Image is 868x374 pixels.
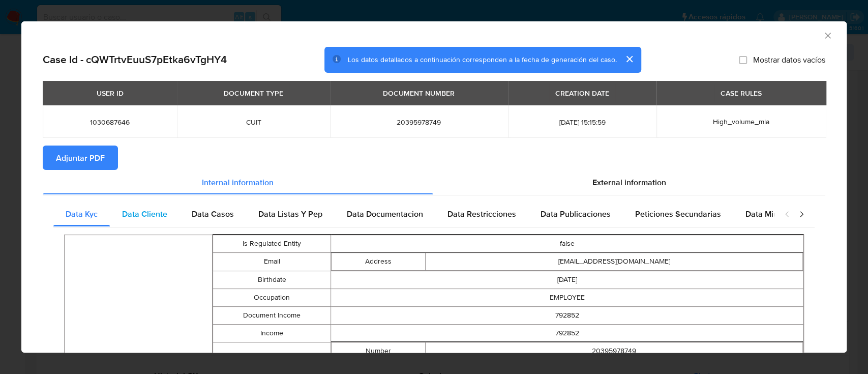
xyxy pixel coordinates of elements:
div: DOCUMENT TYPE [218,84,289,102]
div: CASE RULES [714,84,768,102]
td: 792852 [331,306,803,324]
input: Mostrar datos vacíos [739,55,747,64]
td: EMPLOYEE [331,289,803,306]
button: Adjuntar PDF [43,146,118,170]
span: Data Kyc [66,208,98,220]
td: Document Income [213,306,331,324]
span: External information [592,176,666,188]
td: false [331,235,803,252]
div: Detailed info [43,170,825,194]
td: 20395978749 [426,342,803,360]
button: Cerrar ventana [823,31,832,40]
td: Email [213,252,331,271]
span: Mostrar datos vacíos [753,54,825,65]
td: [EMAIL_ADDRESS][DOMAIN_NAME] [426,252,803,270]
td: Occupation [213,289,331,306]
td: Is Regulated Entity [213,235,331,252]
span: Data Cliente [122,208,167,220]
td: 792852 [331,324,803,342]
span: Data Listas Y Pep [258,208,322,220]
span: Adjuntar PDF [56,147,105,169]
span: CUIT [189,118,317,127]
span: 20395978749 [342,118,496,127]
span: Los datos detallados a continuación corresponden a la fecha de generación del caso. [348,54,617,65]
td: Number [332,342,426,360]
span: Data Casos [192,208,234,220]
span: Data Documentacion [347,208,423,220]
span: High_volume_mla [713,117,769,127]
span: Internal information [202,176,274,188]
span: Data Minoridad [745,208,801,220]
td: [DATE] [331,271,803,289]
span: Data Restricciones [447,208,516,220]
h2: Case Id - cQWTrtvEuuS7pEtka6vTgHY4 [43,53,227,66]
span: Peticiones Secundarias [635,208,721,220]
span: Data Publicaciones [541,208,611,220]
td: Address [332,252,426,270]
div: Detailed internal info [53,202,774,226]
div: CREATION DATE [549,84,615,102]
div: USER ID [91,84,130,102]
div: closure-recommendation-modal [21,21,847,353]
td: Birthdate [213,271,331,289]
span: 1030687646 [55,118,165,127]
button: cerrar [617,47,641,71]
td: Income [213,324,331,342]
div: DOCUMENT NUMBER [377,84,461,102]
span: [DATE] 15:15:59 [520,118,644,127]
